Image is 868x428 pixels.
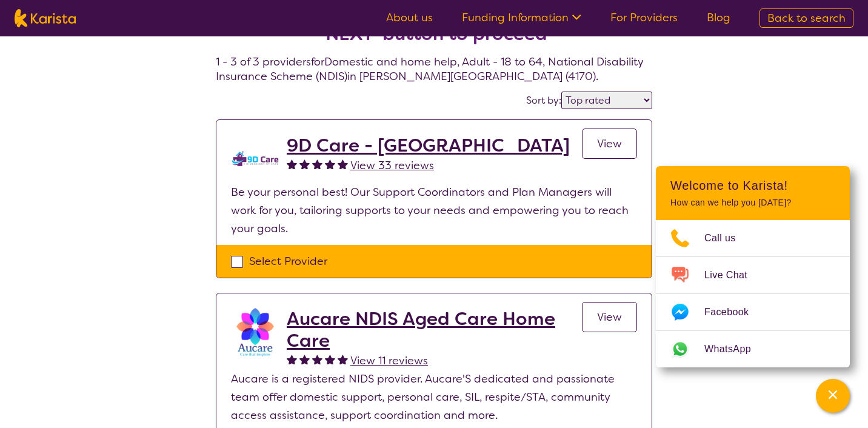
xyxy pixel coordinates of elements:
[670,178,835,193] h2: Welcome to Karista!
[299,159,310,169] img: fullstar
[816,379,850,413] button: Channel Menu
[299,354,310,364] img: fullstar
[231,370,637,424] p: Aucare is a registered NIDS provider. Aucare'S dedicated and passionate team offer domestic suppo...
[287,135,570,156] a: 9D Care - [GEOGRAPHIC_DATA]
[707,10,730,25] a: Blog
[704,303,763,321] span: Facebook
[231,183,637,238] p: Be your personal best! Our Support Coordinators and Plan Managers will work for you, tailoring su...
[312,354,322,364] img: fullstar
[704,266,762,284] span: Live Chat
[287,308,582,352] a: Aucare NDIS Aged Care Home Care
[312,159,322,169] img: fullstar
[582,302,637,332] a: View
[462,10,581,25] a: Funding Information
[231,308,279,356] img: pxtnkcyzh0s3chkr6hsj.png
[656,220,850,367] ul: Choose channel
[287,354,297,364] img: fullstar
[350,158,434,173] span: View 33 reviews
[230,1,638,45] h2: Select one or more providers and click the 'NEXT' button to proceed
[610,10,678,25] a: For Providers
[15,9,76,27] img: Karista logo
[597,310,622,324] span: View
[325,354,335,364] img: fullstar
[338,354,348,364] img: fullstar
[582,129,637,159] a: View
[704,340,766,358] span: WhatsApp
[338,159,348,169] img: fullstar
[767,11,846,25] span: Back to search
[760,8,853,28] a: Back to search
[325,159,335,169] img: fullstar
[670,198,835,208] p: How can we help you [DATE]?
[656,166,850,367] div: Channel Menu
[656,331,850,367] a: Web link opens in a new tab.
[704,229,750,247] span: Call us
[386,10,433,25] a: About us
[350,352,428,370] a: View 11 reviews
[526,94,561,107] label: Sort by:
[597,136,622,151] span: View
[350,353,428,368] span: View 11 reviews
[231,135,279,183] img: udoxtvw1zwmha9q2qzsy.png
[350,156,434,175] a: View 33 reviews
[287,159,297,169] img: fullstar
